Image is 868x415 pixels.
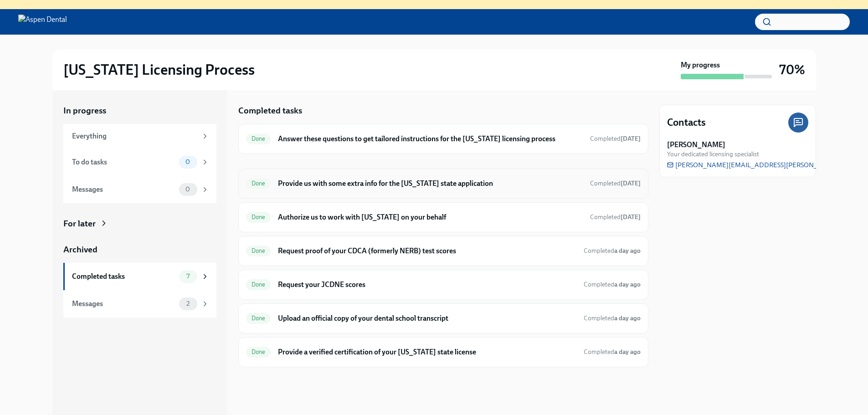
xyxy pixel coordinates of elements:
a: DoneRequest your JCDNE scoresCompleteda day ago [246,277,641,292]
span: Done [246,348,271,355]
a: DoneUpload an official copy of your dental school transcriptCompleteda day ago [246,311,641,326]
span: September 30th, 2025 14:18 [584,348,641,356]
div: Messages [72,184,175,195]
div: For later [63,218,96,230]
span: Done [246,135,271,142]
strong: a day ago [614,314,641,322]
span: Completed [590,179,641,187]
div: Completed tasks [72,272,175,282]
h3: 70% [779,61,805,78]
a: Messages2 [63,290,216,318]
span: Completed [590,213,641,221]
h6: Request proof of your CDCA (formerly NERB) test scores [278,246,576,256]
div: Everything [72,131,197,141]
strong: a day ago [614,281,641,288]
span: September 30th, 2025 14:15 [584,246,641,255]
div: Messages [72,299,175,309]
span: September 28th, 2025 21:18 [590,213,641,221]
span: September 25th, 2025 19:21 [590,179,641,188]
span: Completed [584,247,641,255]
a: For later [63,218,216,230]
h6: Provide us with some extra info for the [US_STATE] state application [278,179,582,189]
a: DoneAuthorize us to work with [US_STATE] on your behalfCompleted[DATE] [246,210,641,225]
h6: Answer these questions to get tailored instructions for the [US_STATE] licensing process [278,134,582,144]
span: Completed [584,348,641,356]
span: Completed [590,135,641,143]
a: DoneProvide us with some extra info for the [US_STATE] state applicationCompleted[DATE] [246,176,641,191]
span: 2 [181,300,195,307]
span: Your dedicated licensing specialist [667,150,759,159]
strong: [DATE] [621,213,641,221]
span: 7 [181,273,195,280]
span: Done [246,180,271,187]
strong: a day ago [614,247,641,255]
h6: Provide a verified certification of your [US_STATE] state license [278,347,576,357]
strong: [DATE] [621,135,641,143]
div: To do tasks [72,157,175,167]
img: Aspen Dental [18,15,67,29]
a: Archived [63,244,216,256]
strong: [DATE] [621,179,641,187]
h6: Upload an official copy of your dental school transcript [278,313,576,323]
h4: Contacts [667,116,706,129]
strong: [PERSON_NAME] [667,140,725,150]
a: DoneRequest proof of your CDCA (formerly NERB) test scoresCompleteda day ago [246,244,641,258]
h6: Request your JCDNE scores [278,280,576,290]
strong: My progress [681,60,720,70]
a: In progress [63,105,216,117]
a: Completed tasks7 [63,263,216,290]
a: Messages0 [63,176,216,203]
span: Done [246,281,271,288]
span: 0 [180,159,195,165]
span: September 30th, 2025 14:25 [584,280,641,289]
a: DoneProvide a verified certification of your [US_STATE] state licenseCompleteda day ago [246,345,641,359]
span: Done [246,247,271,254]
span: September 30th, 2025 14:18 [584,314,641,323]
span: Completed [584,281,641,288]
strong: a day ago [614,348,641,356]
span: September 25th, 2025 19:16 [590,134,641,143]
span: 0 [180,186,195,193]
h6: Authorize us to work with [US_STATE] on your behalf [278,212,582,222]
h5: Completed tasks [238,105,302,117]
a: DoneAnswer these questions to get tailored instructions for the [US_STATE] licensing processCompl... [246,132,641,146]
h2: [US_STATE] Licensing Process [63,61,255,79]
span: Completed [584,314,641,322]
span: Done [246,315,271,322]
a: Everything [63,124,216,149]
span: Done [246,214,271,220]
a: To do tasks0 [63,149,216,176]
